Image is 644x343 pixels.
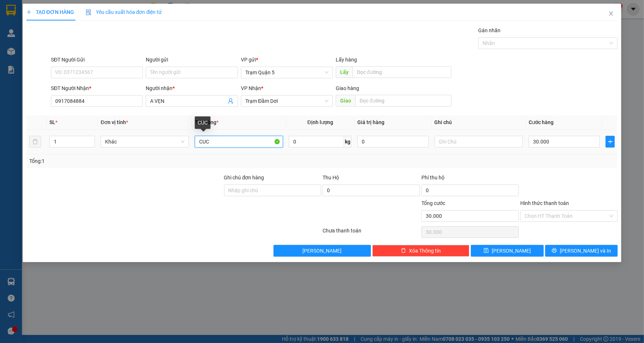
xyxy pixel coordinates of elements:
[48,7,65,15] span: Nhận:
[46,47,111,57] div: 40.000
[401,248,406,254] span: delete
[224,184,321,196] input: Ghi chú đơn hàng
[49,119,55,125] span: SL
[372,245,470,257] button: deleteXóa Thông tin
[529,119,554,125] span: Cước hàng
[51,56,143,64] div: SĐT Người Gửi
[86,9,162,15] span: Yêu cầu xuất hóa đơn điện tử
[26,9,74,15] span: TẠO ĐƠN HÀNG
[606,139,614,145] span: plus
[302,247,342,255] span: [PERSON_NAME]
[336,85,359,91] span: Giao hàng
[29,157,249,165] div: Tổng: 1
[241,85,261,91] span: VP Nhận
[86,10,92,15] img: icon
[146,84,238,92] div: Người nhận
[146,56,238,64] div: Người gửi
[520,200,569,206] label: Hình thức thanh toán
[29,136,41,148] button: delete
[471,245,543,257] button: save[PERSON_NAME]
[478,27,500,33] label: Gán nhãn
[245,96,328,107] span: Trạm Đầm Dơi
[421,174,519,184] div: Phí thu hộ
[353,66,451,78] input: Dọc đường
[26,10,31,15] span: plus
[195,136,283,148] input: VD: Bàn, Ghế
[336,95,355,107] span: Giao
[101,119,128,125] span: Đơn vị tính
[105,136,185,147] span: Khác
[224,175,264,180] label: Ghi chú đơn hàng
[357,136,428,148] input: 0
[195,116,211,129] div: CUC
[344,136,351,148] span: kg
[6,6,42,24] div: Trạm Quận 5
[484,248,489,254] span: save
[492,247,531,255] span: [PERSON_NAME]
[51,84,143,92] div: SĐT Người Nhận
[552,248,557,254] span: printer
[322,227,421,239] div: Chưa thanh toán
[606,136,615,148] button: plus
[357,119,384,125] span: Giá trị hàng
[273,245,371,257] button: [PERSON_NAME]
[46,49,57,57] span: CC :
[336,57,357,63] span: Lấy hàng
[6,7,18,15] span: Gửi:
[48,33,111,43] div: 0949177834
[228,98,234,104] span: user-add
[409,247,441,255] span: Xóa Thông tin
[355,95,451,107] input: Dọc đường
[336,66,353,78] span: Lấy
[608,11,614,16] span: close
[421,200,445,206] span: Tổng cước
[545,245,618,257] button: printer[PERSON_NAME] và In
[601,4,621,24] button: Close
[241,56,333,64] div: VP gửi
[48,6,111,24] div: Trạm Đầm Dơi
[560,247,611,255] span: [PERSON_NAME] và In
[323,175,339,180] span: Thu Hộ
[432,115,526,130] th: Ghi chú
[435,136,523,148] input: Ghi Chú
[308,119,333,125] span: Định lượng
[48,24,111,33] div: [PERSON_NAME]
[245,67,328,78] span: Trạm Quận 5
